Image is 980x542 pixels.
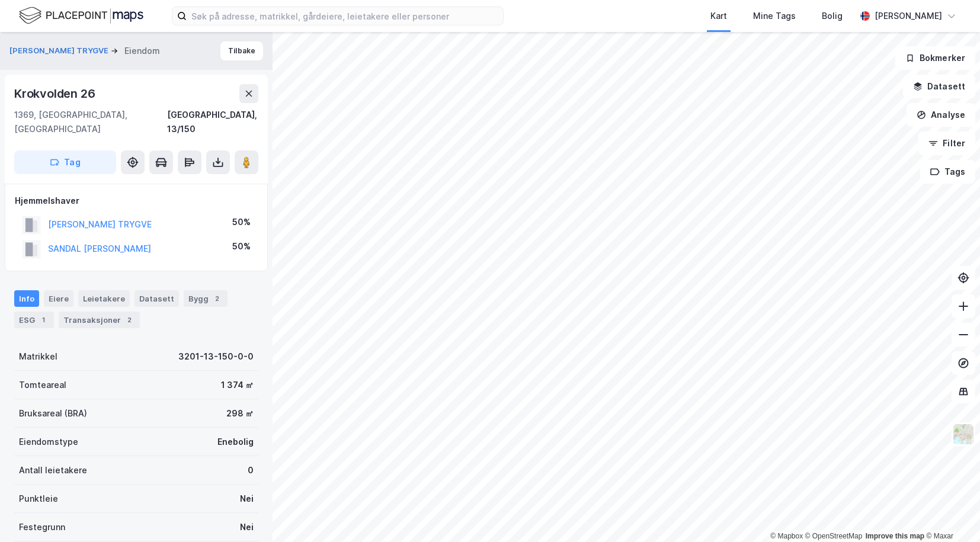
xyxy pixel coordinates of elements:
[14,312,54,328] div: ESG
[19,406,87,421] div: Bruksareal (BRA)
[134,290,179,307] div: Datasett
[19,5,143,26] img: logo.f888ab2527a4732fd821a326f86c7f29.svg
[920,160,975,184] button: Tags
[124,44,160,58] div: Eiendom
[19,378,66,392] div: Tomteareal
[123,314,135,326] div: 2
[822,9,843,23] div: Bolig
[211,293,223,304] div: 2
[753,9,796,23] div: Mine Tags
[710,9,727,23] div: Kart
[9,45,111,57] button: [PERSON_NAME] TRYGVE
[44,290,73,307] div: Eiere
[37,314,49,326] div: 1
[178,349,254,364] div: 3201-13-150-0-0
[903,75,975,98] button: Datasett
[226,406,254,421] div: 298 ㎡
[14,84,97,103] div: Krokvolden 26
[221,378,254,392] div: 1 374 ㎡
[952,423,975,445] img: Z
[19,349,57,364] div: Matrikkel
[14,108,167,136] div: 1369, [GEOGRAPHIC_DATA], [GEOGRAPHIC_DATA]
[918,132,975,155] button: Filter
[875,9,942,23] div: [PERSON_NAME]
[232,239,251,254] div: 50%
[14,150,116,174] button: Tag
[15,194,258,208] div: Hjemmelshaver
[770,532,803,540] a: Mapbox
[184,290,228,307] div: Bygg
[805,532,863,540] a: OpenStreetMap
[248,463,254,477] div: 0
[240,520,254,534] div: Nei
[19,492,58,506] div: Punktleie
[78,290,130,307] div: Leietakere
[907,103,975,127] button: Analyse
[921,485,980,542] iframe: Chat Widget
[19,435,78,449] div: Eiendomstype
[19,463,87,477] div: Antall leietakere
[895,46,975,70] button: Bokmerker
[167,108,258,136] div: [GEOGRAPHIC_DATA], 13/150
[59,312,140,328] div: Transaksjoner
[19,520,65,534] div: Festegrunn
[187,7,503,25] input: Søk på adresse, matrikkel, gårdeiere, leietakere eller personer
[240,492,254,506] div: Nei
[220,41,263,60] button: Tilbake
[217,435,254,449] div: Enebolig
[232,215,251,229] div: 50%
[14,290,39,307] div: Info
[866,532,924,540] a: Improve this map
